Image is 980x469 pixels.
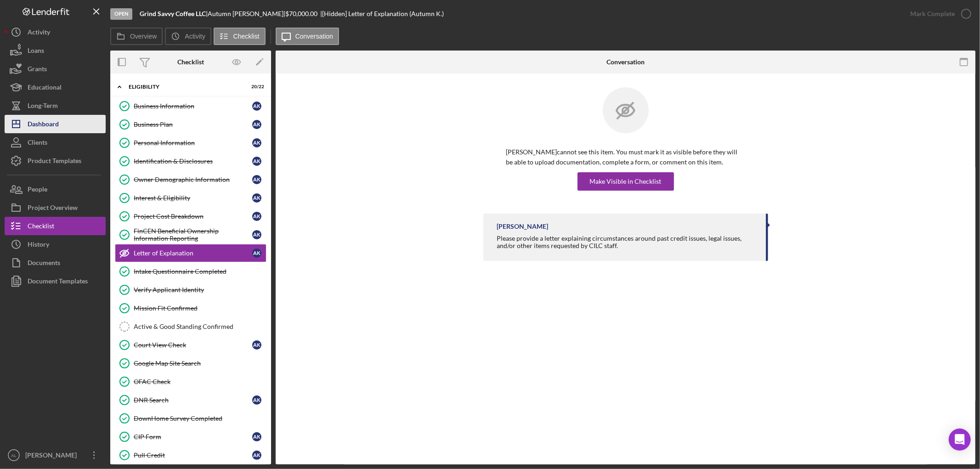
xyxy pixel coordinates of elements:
div: Business Information [134,102,252,110]
button: Grants [5,60,106,78]
button: Conversation [276,28,340,45]
button: Activity [5,23,106,41]
a: Letter of ExplanationAK [115,244,266,262]
a: DownHome Survey Completed [115,409,266,428]
div: DNR Search [134,396,252,404]
a: Educational [5,78,106,96]
div: A K [252,340,261,350]
div: FinCEN Beneficial Ownership Information Reporting [134,227,252,242]
div: History [28,235,49,256]
a: Business InformationAK [115,97,266,115]
button: Long-Term [5,96,106,115]
text: AL [11,453,17,458]
div: Pull Credit [134,452,252,459]
a: OFAC Check [115,373,266,391]
button: AL[PERSON_NAME] [5,446,106,464]
div: Google Map Site Search [134,360,266,367]
a: CIP FormAK [115,428,266,446]
div: Clients [28,133,47,154]
button: Clients [5,133,106,152]
div: A K [252,249,261,258]
button: Make Visible in Checklist [578,172,674,191]
div: Autumn [PERSON_NAME] | [208,10,285,17]
div: Mark Complete [910,5,955,23]
a: Interest & EligibilityAK [115,189,266,207]
div: Eligibility [129,84,241,90]
a: Mission Fit Confirmed [115,299,266,317]
div: A K [252,193,261,203]
div: A K [252,138,261,147]
a: Google Map Site Search [115,354,266,373]
p: [PERSON_NAME] cannot see this item. You must mark it as visible before they will be able to uploa... [506,147,745,168]
div: A K [252,102,261,111]
div: Conversation [606,58,645,66]
div: Interest & Eligibility [134,194,252,202]
button: Overview [110,28,163,45]
a: Business PlanAK [115,115,266,134]
a: FinCEN Beneficial Ownership Information ReportingAK [115,226,266,244]
div: Make Visible in Checklist [590,172,662,191]
div: Letter of Explanation [134,249,252,257]
button: Product Templates [5,152,106,170]
div: Checklist [28,217,54,237]
a: Active & Good Standing Confirmed [115,317,266,336]
button: Dashboard [5,115,106,133]
div: A K [252,175,261,184]
label: Checklist [233,33,260,40]
div: | [140,10,208,17]
a: Verify Applicant Identity [115,281,266,299]
div: Project Overview [28,198,78,219]
div: A K [252,432,261,441]
div: Open [110,8,132,20]
div: Open Intercom Messenger [949,429,971,451]
b: Grind Savvy Coffee LLC [140,10,206,17]
div: Verify Applicant Identity [134,286,266,294]
a: Owner Demographic InformationAK [115,170,266,189]
div: Project Cost Breakdown [134,213,252,220]
button: Loans [5,41,106,60]
div: A K [252,157,261,166]
a: Court View CheckAK [115,336,266,354]
div: People [28,180,47,201]
button: Checklist [214,28,266,45]
button: People [5,180,106,198]
div: | [Hidden] Letter of Explanation (Autumn K.) [320,10,444,17]
div: Checklist [177,58,204,66]
div: Please provide a letter explaining circumstances around past credit issues, legal issues, and/or ... [497,235,757,249]
div: $70,000.00 [285,10,320,17]
div: DownHome Survey Completed [134,415,266,422]
button: Activity [165,28,211,45]
a: Personal InformationAK [115,134,266,152]
div: Document Templates [28,272,88,293]
div: Intake Questionnaire Completed [134,268,266,275]
button: History [5,235,106,254]
button: Mark Complete [901,5,975,23]
a: Pull CreditAK [115,446,266,464]
button: Documents [5,254,106,272]
label: Conversation [295,33,334,40]
div: A K [252,230,261,239]
div: Product Templates [28,152,81,172]
div: Business Plan [134,121,252,128]
a: Project Cost BreakdownAK [115,207,266,226]
div: Identification & Disclosures [134,158,252,165]
a: Checklist [5,217,106,235]
label: Overview [130,33,157,40]
div: CIP Form [134,433,252,441]
div: A K [252,396,261,405]
button: Document Templates [5,272,106,290]
div: Court View Check [134,341,252,349]
div: Loans [28,41,44,62]
div: A K [252,212,261,221]
div: Owner Demographic Information [134,176,252,183]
